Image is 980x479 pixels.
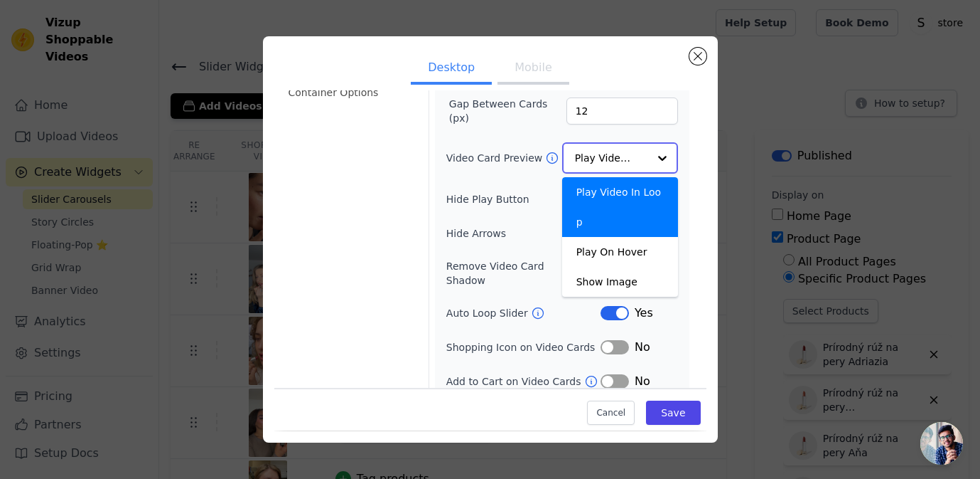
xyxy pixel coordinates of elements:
[449,97,566,125] label: Gap Between Cards (px)
[446,374,584,389] label: Add to Cart on Video Cards
[920,422,963,465] a: Open chat
[562,237,678,267] div: Play On Hover
[689,48,706,65] button: Close modal
[446,340,601,354] label: Shopping Icon on Video Cards
[411,53,492,85] button: Desktop
[446,259,586,288] label: Remove Video Card Shadow
[446,226,601,241] label: Hide Arrows
[497,53,569,85] button: Mobile
[635,305,653,322] span: Yes
[446,306,531,320] label: Auto Loop Slider
[280,78,420,107] li: Container Options
[646,401,700,426] button: Save
[587,401,635,426] button: Cancel
[446,192,601,206] label: Hide Play Button
[562,267,678,297] div: Show Image
[562,177,678,237] div: Play Video In Loop
[635,373,650,390] span: No
[446,151,545,165] label: Video Card Preview
[635,339,650,356] span: No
